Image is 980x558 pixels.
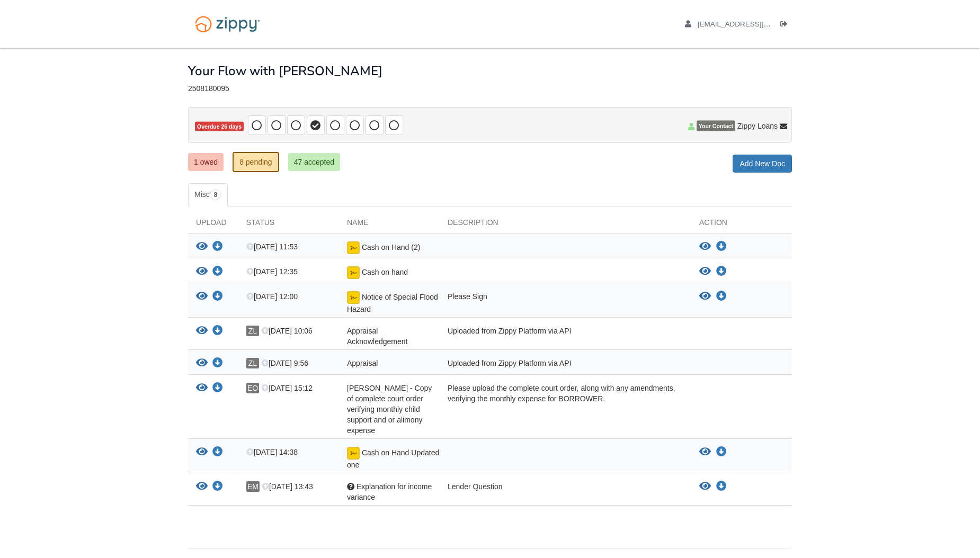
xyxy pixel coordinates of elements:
[212,359,223,368] a: Download Appraisal
[261,384,313,392] span: [DATE] 15:12
[737,121,778,131] span: Zippy Loans
[716,267,727,276] a: Download Cash on hand
[699,241,711,252] button: View Cash on Hand (2)
[246,383,259,393] span: EO
[210,190,222,200] span: 8
[212,448,223,457] a: Download Cash on Hand Updated one
[347,291,360,304] img: Document fully signed
[440,481,691,502] div: Lender Question
[699,481,711,492] button: View Explanation for income variance
[188,11,267,38] img: Logo
[362,268,408,276] span: Cash on hand
[716,242,727,251] a: Download Cash on Hand (2)
[246,267,298,276] span: [DATE] 12:35
[262,482,313,491] span: [DATE] 13:43
[440,383,691,436] div: Please upload the complete court order, along with any amendments, verifying the monthly expense ...
[212,268,223,276] a: Download Cash on hand
[347,384,432,435] span: [PERSON_NAME] - Copy of complete court order verifying monthly child support and or alimony expense
[347,266,360,279] img: Document fully signed
[288,153,340,171] a: 47 accepted
[246,358,259,368] span: ZL
[246,481,260,492] span: EM
[716,482,727,491] a: Download Explanation for income variance
[238,217,339,233] div: Status
[188,64,382,78] h1: Your Flow with [PERSON_NAME]
[261,359,308,367] span: [DATE] 9:56
[196,266,208,277] button: View Cash on hand
[716,292,727,301] a: Download Notice of Special Flood Hazard
[347,241,360,254] img: Document fully signed
[246,448,298,456] span: [DATE] 14:38
[246,326,259,336] span: ZL
[246,242,298,251] span: [DATE] 11:53
[699,447,711,457] button: View Cash on Hand Updated one
[212,483,223,491] a: Download Explanation for income variance
[698,20,819,28] span: eolivares@blueleafresidential.com
[440,217,691,233] div: Description
[347,327,407,346] span: Appraisal Acknowledgement
[716,448,727,456] a: Download Cash on Hand Updated one
[347,482,432,501] span: Explanation for income variance
[196,358,208,369] button: View Appraisal
[196,291,208,302] button: View Notice of Special Flood Hazard
[691,217,792,233] div: Action
[440,326,691,347] div: Uploaded from Zippy Platform via API
[212,327,223,336] a: Download Appraisal Acknowledgement
[347,293,438,313] span: Notice of Special Flood Hazard
[697,121,735,131] span: Your Contact
[212,384,223,393] a: Download Ernesto Munoz - Copy of complete court order verifying monthly child support and or alim...
[733,155,792,173] a: Add New Doc
[699,266,711,277] button: View Cash on hand
[196,481,208,492] button: View Explanation for income variance
[195,122,244,132] span: Overdue 26 days
[440,291,691,314] div: Please Sign
[699,291,711,302] button: View Notice of Special Flood Hazard
[261,327,313,335] span: [DATE] 10:06
[233,152,279,172] a: 8 pending
[780,20,792,31] a: Log out
[347,448,439,469] span: Cash on Hand Updated one
[196,241,208,253] button: View Cash on Hand (2)
[362,243,421,251] span: Cash on Hand (2)
[196,326,208,337] button: View Appraisal Acknowledgement
[188,217,238,233] div: Upload
[196,383,208,394] button: View Ernesto Munoz - Copy of complete court order verifying monthly child support and or alimony ...
[339,217,440,233] div: Name
[188,183,228,206] a: Misc
[685,20,819,31] a: edit profile
[212,293,223,301] a: Download Notice of Special Flood Hazard
[188,84,792,93] div: 2508180095
[196,447,208,458] button: View Cash on Hand Updated one
[246,292,298,301] span: [DATE] 12:00
[212,243,223,251] a: Download Cash on Hand (2)
[440,358,691,372] div: Uploaded from Zippy Platform via API
[347,359,378,367] span: Appraisal
[347,447,360,460] img: Document fully signed
[188,153,224,171] a: 1 owed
